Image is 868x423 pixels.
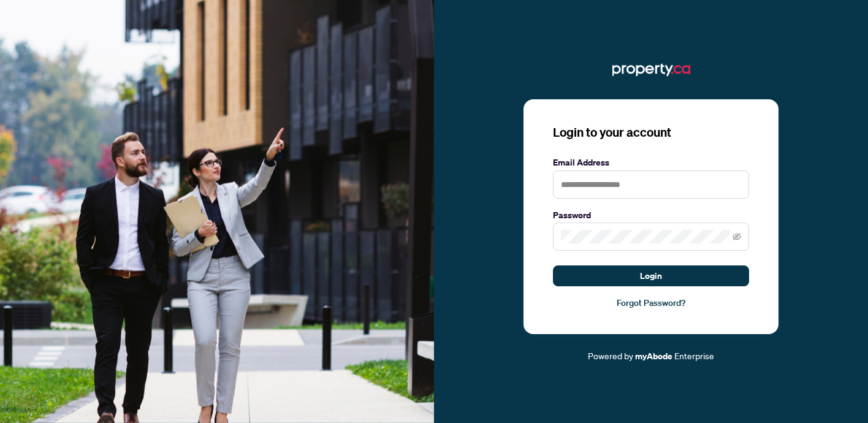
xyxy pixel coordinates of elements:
[553,265,749,286] button: Login
[612,60,690,80] img: ma-logo
[640,266,662,286] span: Login
[553,208,749,222] label: Password
[733,232,741,241] span: eye-invisible
[553,124,749,141] h3: Login to your account
[553,296,749,310] a: Forgot Password?
[635,349,672,363] a: myAbode
[674,350,714,361] span: Enterprise
[553,156,749,169] label: Email Address
[588,350,633,361] span: Powered by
